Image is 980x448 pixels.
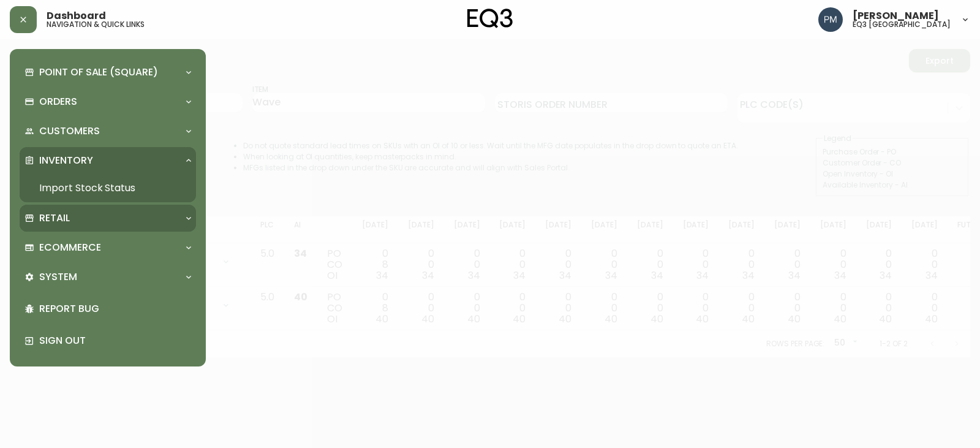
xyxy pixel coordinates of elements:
[47,21,145,28] h5: navigation & quick links
[467,9,513,28] img: logo
[39,211,70,225] p: Retail
[853,11,939,21] span: [PERSON_NAME]
[818,7,843,32] img: 0a7c5790205149dfd4c0ba0a3a48f705
[20,234,196,261] div: Ecommerce
[39,241,101,254] p: Ecommerce
[20,293,196,325] div: Report Bug
[39,66,158,79] p: Point of Sale (Square)
[20,325,196,357] div: Sign Out
[39,302,191,316] p: Report Bug
[853,21,951,28] h5: eq3 [GEOGRAPHIC_DATA]
[20,174,196,202] a: Import Stock Status
[39,95,77,108] p: Orders
[39,124,100,138] p: Customers
[39,270,77,284] p: System
[20,264,196,290] div: System
[20,147,196,174] div: Inventory
[20,88,196,115] div: Orders
[39,334,191,347] p: Sign Out
[20,118,196,145] div: Customers
[20,205,196,232] div: Retail
[39,154,93,167] p: Inventory
[20,59,196,86] div: Point of Sale (Square)
[47,11,106,21] span: Dashboard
